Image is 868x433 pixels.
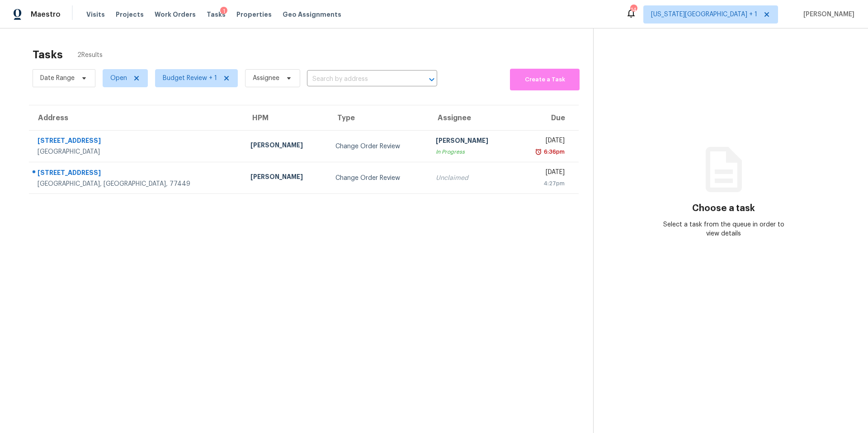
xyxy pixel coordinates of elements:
span: Visits [86,10,105,19]
span: Assignee [253,74,279,83]
div: [STREET_ADDRESS] [38,136,236,147]
div: Change Order Review [335,142,421,151]
div: 6:36pm [542,147,565,156]
div: [PERSON_NAME] [250,141,321,152]
th: Due [514,105,579,131]
div: [PERSON_NAME] [250,172,321,184]
h3: Choose a task [692,204,755,213]
div: Change Order Review [335,174,421,183]
div: [PERSON_NAME] [436,136,506,147]
th: Assignee [429,105,514,131]
div: 1 [220,7,227,16]
div: [DATE] [521,136,565,147]
div: [GEOGRAPHIC_DATA] [38,147,236,156]
span: [PERSON_NAME] [800,10,854,19]
span: Budget Review + 1 [163,74,217,83]
h2: Tasks [33,50,63,59]
span: Projects [116,10,144,19]
div: Unclaimed [436,174,506,183]
span: Open [110,74,127,83]
div: [DATE] [521,168,565,179]
div: [STREET_ADDRESS] [38,168,236,179]
span: Tasks [207,11,226,18]
img: Overdue Alarm Icon [535,147,542,156]
button: Create a Task [510,69,580,90]
span: Properties [236,10,272,19]
span: Geo Assignments [283,10,341,19]
th: Address [29,105,243,131]
button: Open [425,73,438,86]
span: 2 Results [77,51,103,60]
span: Create a Task [514,75,575,85]
div: 4:27pm [521,179,565,188]
th: Type [328,105,429,131]
div: Select a task from the queue in order to view details [659,220,789,238]
span: Maestro [31,10,61,19]
span: [US_STATE][GEOGRAPHIC_DATA] + 1 [651,10,757,19]
div: In Progress [436,147,506,156]
div: 14 [630,5,637,14]
th: HPM [243,105,328,131]
input: Search by address [307,72,412,86]
div: [GEOGRAPHIC_DATA], [GEOGRAPHIC_DATA], 77449 [38,179,236,188]
span: Date Range [40,74,75,83]
span: Work Orders [155,10,196,19]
